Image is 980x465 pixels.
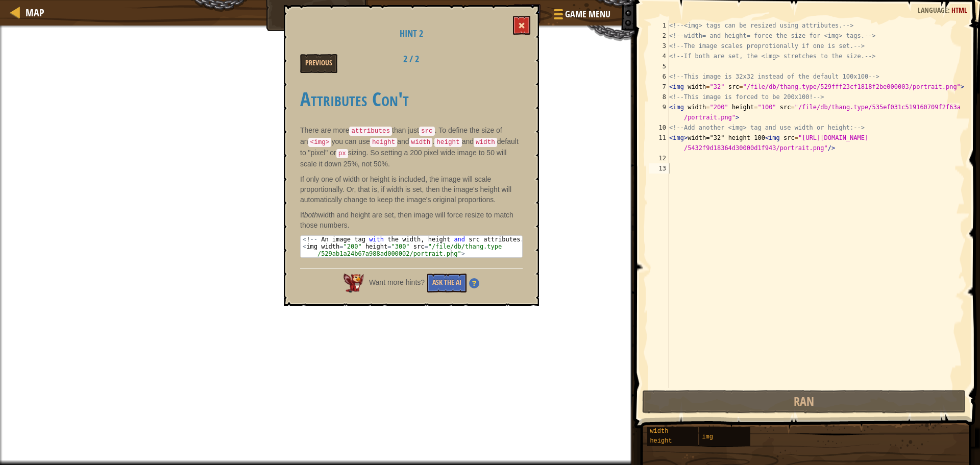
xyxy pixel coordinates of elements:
span: Map [26,6,44,19]
img: AI [344,274,364,292]
code: height [370,138,397,147]
button: Game Menu [546,4,617,28]
div: 2 [649,31,669,41]
span: Ran [794,393,814,409]
code: <img> [308,138,332,147]
h2: 2 / 2 [379,54,443,64]
div: 5 [649,61,669,71]
div: 13 [649,163,669,174]
span: Game Menu [565,8,610,21]
span: height [650,437,672,445]
p: If width and height are set, then image will force resize to match those numbers. [300,210,523,230]
button: Ran [642,390,966,413]
code: px [336,149,348,158]
code: attributes [349,127,392,136]
span: : [948,5,951,15]
div: 6 [649,71,669,82]
span: width [650,428,668,435]
span: HTML [951,5,967,15]
code: width [474,138,497,147]
div: 3 [649,41,669,51]
img: Hint [469,278,479,288]
div: 4 [649,51,669,61]
h1: Attributes Con't [300,88,523,110]
p: There are more than just . To define the size of an you can use and . and default to "pixel" or s... [300,125,523,169]
a: Map [20,6,44,19]
span: Language [918,5,948,15]
div: 9 [649,102,669,123]
div: 11 [649,133,669,153]
div: 7 [649,82,669,92]
div: 1 [649,20,669,31]
p: If only one of width or height is included, the image will scale proportionally. Or, that is, if ... [300,174,523,205]
button: Ask the AI [427,274,467,292]
span: Want more hints? [369,278,425,286]
div: 8 [649,92,669,102]
div: 12 [649,153,669,163]
span: Hint 2 [400,27,423,40]
button: Previous [300,54,337,73]
em: both [304,211,318,219]
code: src [419,127,435,136]
span: img [702,433,713,440]
code: height [434,138,461,147]
code: width [409,138,433,147]
div: 10 [649,123,669,133]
